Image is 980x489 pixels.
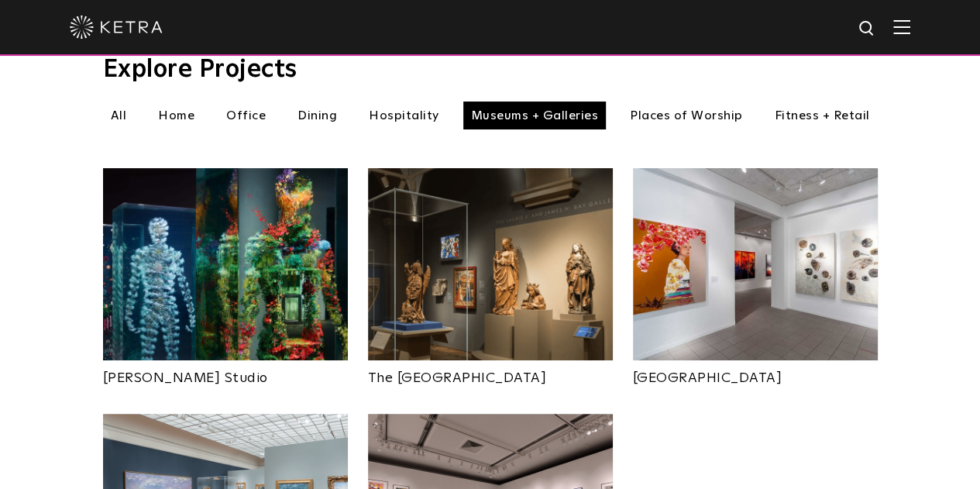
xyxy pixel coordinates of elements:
[633,360,878,385] a: [GEOGRAPHIC_DATA]
[368,360,613,385] a: The [GEOGRAPHIC_DATA]
[218,102,273,129] li: Office
[361,102,447,129] li: Hospitality
[103,168,348,360] img: Dustin_Yellin_Ketra_Web-03-1
[858,19,877,39] img: search icon
[103,360,348,385] a: [PERSON_NAME] Studio
[103,57,878,82] h3: Explore Projects
[893,19,910,34] img: Hamburger%20Nav.svg
[150,102,202,129] li: Home
[767,102,878,129] li: Fitness + Retail
[103,102,135,129] li: All
[290,102,345,129] li: Dining
[368,168,613,360] img: New-Project-Page-hero-(3x)_0019_66708477_466895597428789_8185088725584995781_n
[633,168,878,360] img: Oceanside Thumbnail photo
[622,102,751,129] li: Places of Worship
[70,15,163,39] img: ketra-logo-2019-white
[463,102,607,129] li: Museums + Galleries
